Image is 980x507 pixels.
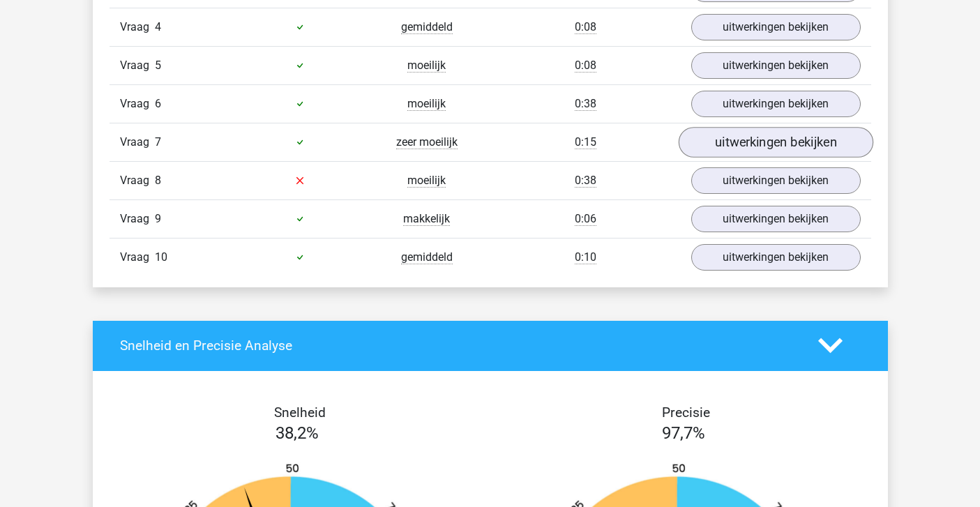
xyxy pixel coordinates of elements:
span: 0:38 [575,97,596,111]
h4: Snelheid en Precisie Analyse [120,338,797,354]
span: Vraag [120,57,155,74]
span: 0:38 [575,174,596,188]
span: 7 [155,135,161,149]
span: Vraag [120,134,155,151]
span: 10 [155,250,167,264]
a: uitwerkingen bekijken [678,127,873,158]
a: uitwerkingen bekijken [691,91,861,117]
span: Vraag [120,19,155,36]
span: makkelijk [403,212,450,226]
h4: Snelheid [120,404,480,421]
span: 4 [155,20,161,33]
span: zeer moeilijk [396,135,458,149]
span: 0:08 [575,20,596,34]
a: uitwerkingen bekijken [691,244,861,271]
span: Vraag [120,211,155,227]
a: uitwerkingen bekijken [691,52,861,79]
span: 0:10 [575,250,596,264]
span: moeilijk [407,174,446,188]
h4: Precisie [506,404,866,421]
span: Vraag [120,172,155,189]
a: uitwerkingen bekijken [691,14,861,40]
span: 0:06 [575,212,596,226]
a: uitwerkingen bekijken [691,167,861,194]
span: 6 [155,97,161,110]
span: gemiddeld [401,20,453,34]
span: moeilijk [407,97,446,111]
span: 9 [155,212,161,225]
span: Vraag [120,249,155,266]
span: Vraag [120,96,155,112]
span: gemiddeld [401,250,453,264]
a: uitwerkingen bekijken [691,206,861,232]
span: moeilijk [407,59,446,73]
span: 8 [155,174,161,187]
span: 0:15 [575,135,596,149]
span: 38,2% [276,423,319,443]
span: 5 [155,59,161,72]
span: 97,7% [662,423,705,443]
span: 0:08 [575,59,596,73]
